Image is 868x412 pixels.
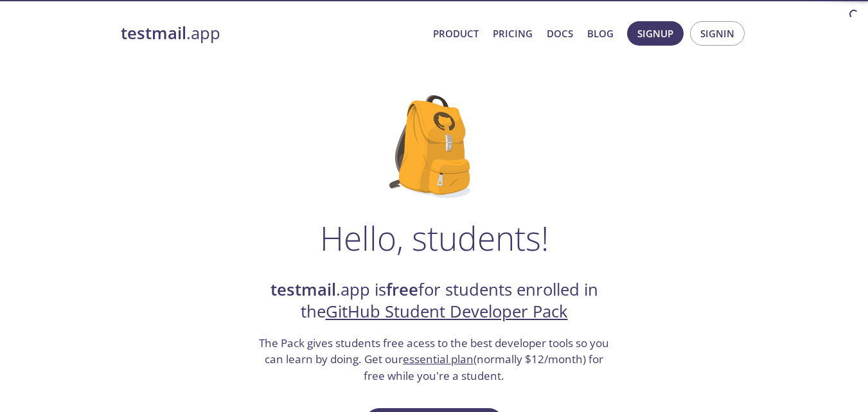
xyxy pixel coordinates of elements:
[700,25,734,42] span: Signin
[627,21,684,46] button: Signup
[587,25,614,42] a: Blog
[320,219,549,257] h1: Hello, students!
[433,25,479,42] a: Product
[121,22,186,44] strong: testmail
[326,300,568,323] a: GitHub Student Developer Pack
[389,95,479,198] img: github-student-backpack.png
[493,25,533,42] a: Pricing
[270,278,336,301] strong: testmail
[547,25,573,42] a: Docs
[258,335,611,384] h3: The Pack gives students free acess to the best developer tools so you can learn by doing. Get our...
[121,22,423,44] a: testmail.app
[258,279,611,323] h2: .app is for students enrolled in the
[403,352,474,366] a: essential plan
[386,278,418,301] strong: free
[637,25,673,42] span: Signup
[690,21,745,46] button: Signin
